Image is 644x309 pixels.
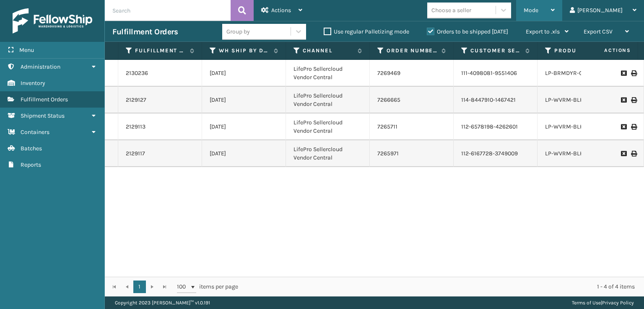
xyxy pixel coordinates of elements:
[21,161,41,168] span: Reports
[202,113,286,140] td: [DATE]
[454,60,538,87] td: 111-4098081-9551406
[115,296,210,309] p: Copyright 2023 [PERSON_NAME]™ v 1.0.191
[250,283,635,291] div: 1 - 4 of 4 items
[126,149,145,158] a: 2129117
[631,70,636,76] i: Print Label
[126,123,145,131] a: 2129113
[126,96,146,104] a: 2129127
[271,7,291,14] span: Actions
[21,96,68,103] span: Fulfillment Orders
[286,140,370,167] td: LifePro Sellercloud Vendor Central
[324,28,409,35] label: Use regular Palletizing mode
[602,300,634,306] a: Privacy Policy
[454,140,538,167] td: 112-6167728-3749009
[370,60,454,87] td: 7269469
[202,140,286,167] td: [DATE]
[286,113,370,140] td: LifePro Sellercloud Vendor Central
[584,28,613,35] span: Export CSV
[572,296,634,309] div: |
[578,44,636,57] span: Actions
[526,28,560,35] span: Export to .xls
[202,60,286,87] td: [DATE]
[454,113,538,140] td: 112-6578198-4262601
[370,140,454,167] td: 7265971
[545,96,584,103] a: LP-WVRM-BLK
[621,151,626,157] i: Request to Be Cancelled
[112,27,178,37] h3: Fulfillment Orders
[427,28,508,35] label: Orders to be shipped [DATE]
[454,87,538,113] td: 114-8447910-1467421
[545,150,584,157] a: LP-WVRM-BLK
[621,124,626,130] i: Request to Be Cancelled
[21,112,65,119] span: Shipment Status
[133,281,146,293] a: 1
[545,123,584,130] a: LP-WVRM-BLK
[202,87,286,113] td: [DATE]
[524,7,538,14] span: Mode
[387,47,437,54] label: Order Number
[226,27,250,36] div: Group by
[545,70,590,77] a: LP-BRMDYR-GRY
[21,129,49,136] span: Containers
[219,47,270,54] label: WH Ship By Date
[21,63,60,70] span: Administration
[621,97,626,103] i: Request to Be Cancelled
[303,47,353,54] label: Channel
[21,145,42,152] span: Batches
[470,47,521,54] label: Customer Service Order Number
[431,6,471,15] div: Choose a seller
[286,87,370,113] td: LifePro Sellercloud Vendor Central
[370,87,454,113] td: 7266665
[135,47,186,54] label: Fulfillment Order Id
[21,80,45,87] span: Inventory
[631,124,636,130] i: Print Label
[572,300,601,306] a: Terms of Use
[631,151,636,157] i: Print Label
[554,47,605,54] label: Product SKU
[126,69,148,77] a: 2130236
[177,283,190,291] span: 100
[13,8,92,33] img: logo
[19,46,34,54] span: Menu
[631,97,636,103] i: Print Label
[286,60,370,87] td: LifePro Sellercloud Vendor Central
[370,113,454,140] td: 7265711
[177,281,238,293] span: items per page
[621,70,626,76] i: Request to Be Cancelled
